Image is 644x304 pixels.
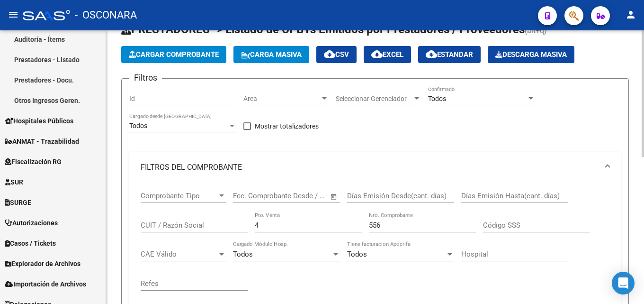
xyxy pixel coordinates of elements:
[121,46,226,63] button: Cargar Comprobante
[141,250,217,258] span: CAE Válido
[5,218,58,228] span: Autorizaciones
[428,95,446,102] span: Todos
[8,9,19,20] mat-icon: menu
[5,116,73,126] span: Hospitales Públicos
[336,95,412,103] span: Seleccionar Gerenciador
[324,48,335,60] mat-icon: cloud_download
[418,46,481,63] button: Estandar
[426,50,473,59] span: Estandar
[625,9,636,20] mat-icon: person
[241,50,302,59] span: Carga Masiva
[243,95,320,103] span: Area
[5,177,23,187] span: SUR
[371,48,383,60] mat-icon: cloud_download
[324,50,349,59] span: CSV
[371,50,403,59] span: EXCEL
[5,136,79,147] span: ANMAT - Trazabilidad
[488,46,574,63] app-download-masive: Descarga masiva de comprobantes (adjuntos)
[5,157,62,167] span: Fiscalización RG
[141,192,217,200] span: Comprobante Tipo
[233,192,264,200] input: Start date
[612,272,635,295] div: Open Intercom Messenger
[5,279,86,289] span: Importación de Archivos
[364,46,411,63] button: EXCEL
[233,250,253,258] span: Todos
[525,26,547,35] span: (alt+q)
[75,5,137,26] span: - OSCONARA
[129,71,162,84] h3: Filtros
[329,191,340,202] button: Open calendar
[5,238,56,249] span: Casos / Tickets
[129,50,219,59] span: Cargar Comprobante
[426,48,437,60] mat-icon: cloud_download
[5,258,80,269] span: Explorador de Archivos
[129,122,147,129] span: Todos
[233,46,309,63] button: Carga Masiva
[316,46,357,63] button: CSV
[347,250,367,258] span: Todos
[129,152,621,183] mat-expansion-panel-header: FILTROS DEL COMPROBANTE
[488,46,574,63] button: Descarga Masiva
[141,162,598,173] mat-panel-title: FILTROS DEL COMPROBANTE
[255,120,319,132] span: Mostrar totalizadores
[5,197,31,208] span: SURGE
[495,50,567,59] span: Descarga Masiva
[272,192,318,200] input: End date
